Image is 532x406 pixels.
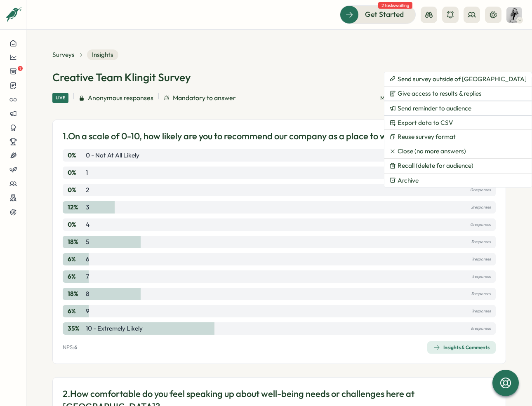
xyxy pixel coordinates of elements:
p: 3 responses [471,289,491,298]
p: 2 responses [471,203,491,212]
p: 12 % [68,203,84,212]
button: Send reminder to audience [384,101,532,115]
p: 0 % [68,185,84,195]
p: 0 % [68,168,84,177]
h1: Creative Team Klingit Survey [52,70,191,84]
p: 18 % [68,237,84,246]
p: 1. On a scale of 0-10, how likely are you to recommend our company as a place to work? [63,130,404,143]
p: 3 [86,203,89,212]
button: Get Started [340,5,416,23]
button: Reuse survey format [384,130,532,144]
p: 1 responses [472,255,491,264]
span: Insights [87,49,118,60]
span: 7 [18,66,23,71]
p: 0 responses [470,185,491,195]
span: Give access to results & replies [398,90,482,97]
p: 0 responses [470,220,491,229]
p: 2 [86,185,89,195]
p: 7 [86,272,89,281]
p: 1 [86,168,88,177]
span: Reuse survey format [398,133,456,141]
p: 6 % [68,255,84,264]
p: 8 [86,289,89,298]
span: Send reminder to audience [398,105,471,112]
button: Give access to results & replies [384,87,532,101]
button: Export data to CSV [384,116,532,130]
button: Recall (delete for audience) [384,159,532,173]
a: Surveys [52,50,75,59]
p: 3 responses [471,237,491,246]
span: Anonymous responses [88,93,153,103]
p: 6 % [68,272,84,281]
p: Managed by [380,94,453,102]
p: 35 % [68,324,84,333]
p: 6 [86,255,89,264]
p: 5 [86,237,89,246]
p: 0 - Not at all likely [86,151,139,160]
button: Close (no more answers) [384,144,532,158]
p: 1 responses [472,307,491,316]
span: Mandatory to answer [173,93,236,103]
span: 6 [74,344,77,350]
p: 9 [86,307,89,316]
div: Live [52,93,68,103]
p: 0 % [68,151,84,160]
span: 2 tasks waiting [378,2,412,9]
span: Recall (delete for audience) [398,162,473,169]
img: Kira Elle Cole [506,7,522,23]
button: Archive [384,174,532,188]
button: Insights & Comments [427,341,496,354]
p: 18 % [68,289,84,298]
p: 6 % [68,307,84,316]
span: Send survey outside of [GEOGRAPHIC_DATA] [398,75,527,83]
span: Get Started [365,9,404,20]
p: NPS: [63,344,77,351]
div: Insights & Comments [433,344,490,351]
p: 0 % [68,220,84,229]
p: 1 responses [472,272,491,281]
span: Close (no more answers) [398,148,466,155]
p: 6 responses [471,324,491,333]
button: Send survey outside of [GEOGRAPHIC_DATA] [384,72,532,86]
span: Archive [398,177,419,184]
span: Export data to CSV [398,119,453,127]
p: 10 - Extremely likely [86,324,143,333]
p: 4 [86,220,89,229]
